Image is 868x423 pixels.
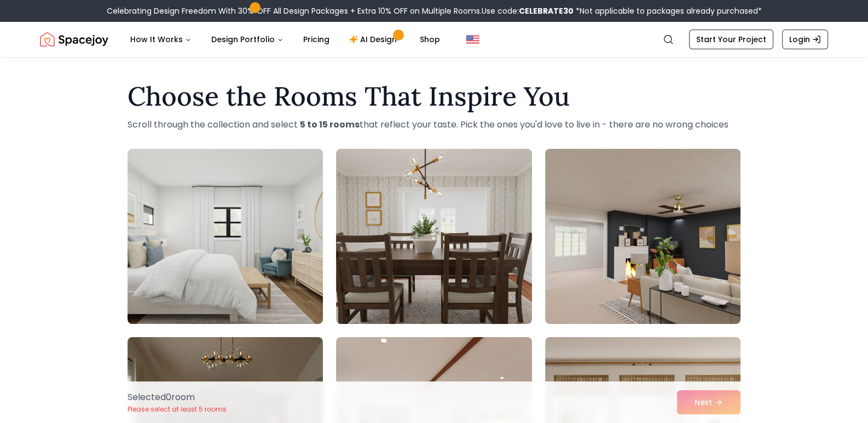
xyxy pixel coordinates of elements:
[40,28,108,50] img: Spacejoy Logo
[40,28,108,50] a: Spacejoy
[128,118,740,131] p: Scroll through the collection and select that reflect your taste. Pick the ones you'd love to liv...
[574,5,762,16] span: *Not applicable to packages already purchased*
[482,5,574,16] span: Use code:
[336,149,531,324] img: Room room-2
[411,28,449,50] a: Shop
[466,33,479,46] img: United States
[121,28,200,50] button: How It Works
[128,405,227,414] p: Please select at least 5 rooms
[121,28,449,50] nav: Main
[689,30,773,49] a: Start Your Project
[294,28,338,50] a: Pricing
[128,83,740,109] h1: Choose the Rooms That Inspire You
[519,5,574,16] b: CELEBRATE30
[782,30,828,49] a: Login
[107,5,762,16] div: Celebrating Design Freedom With 30% OFF All Design Packages + Extra 10% OFF on Multiple Rooms.
[545,149,740,324] img: Room room-3
[128,391,227,404] p: Selected 0 room
[128,149,323,324] img: Room room-1
[300,118,360,131] strong: 5 to 15 rooms
[202,28,292,50] button: Design Portfolio
[340,28,409,50] a: AI Design
[40,22,828,57] nav: Global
